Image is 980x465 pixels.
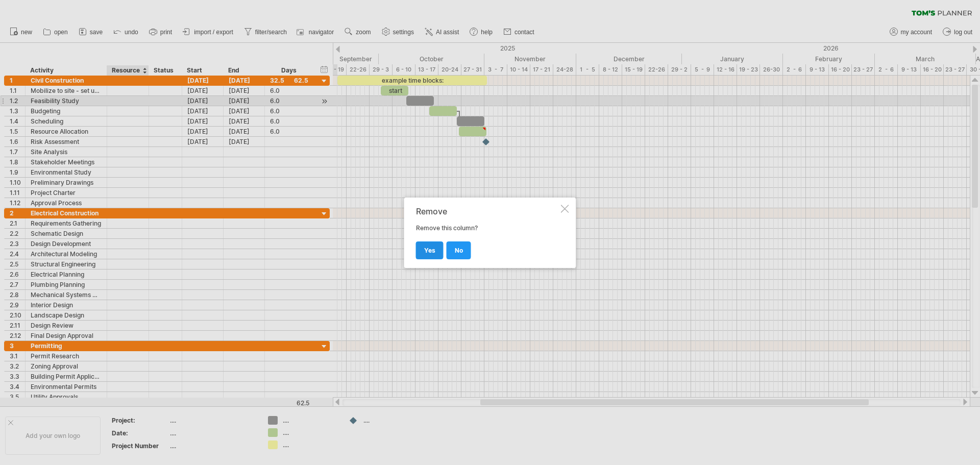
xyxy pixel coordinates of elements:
div: Remove this column? [416,207,559,259]
span: no [455,247,463,254]
div: Remove [416,207,559,216]
a: no [447,241,471,259]
a: yes [416,241,444,259]
span: yes [424,247,435,254]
